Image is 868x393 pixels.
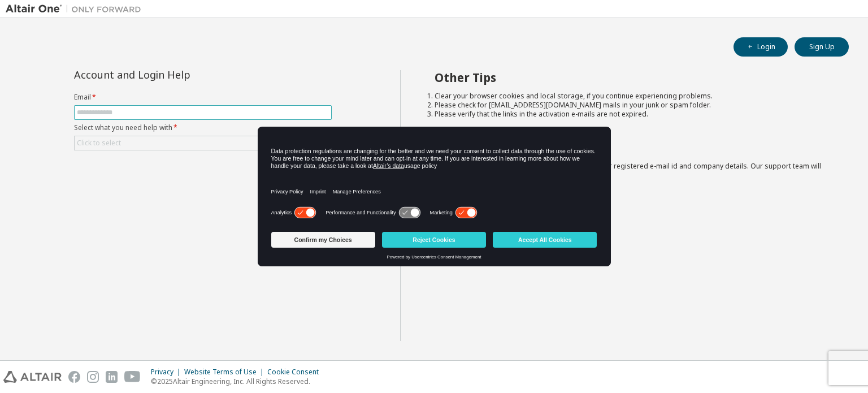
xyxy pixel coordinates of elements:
li: Please verify that the links in the activation e-mails are not expired. [435,110,829,119]
div: Click to select [75,136,331,150]
img: instagram.svg [87,371,99,383]
li: Clear your browser cookies and local storage, if you continue experiencing problems. [435,92,829,101]
h2: Other Tips [435,70,829,85]
span: with a brief description of the problem, your registered e-mail id and company details. Our suppo... [435,161,821,180]
li: Please check for [EMAIL_ADDRESS][DOMAIN_NAME] mails in your junk or spam folder. [435,101,829,110]
div: Click to select [77,139,121,148]
img: Altair One [6,3,147,15]
button: Sign Up [795,37,849,57]
div: Account and Login Help [74,70,280,79]
label: Select what you need help with [74,123,332,132]
div: Privacy [151,368,184,377]
label: Email [74,93,332,102]
div: Website Terms of Use [184,368,267,377]
img: youtube.svg [124,371,141,383]
img: altair_logo.svg [3,371,62,383]
img: facebook.svg [68,371,80,383]
img: linkedin.svg [106,371,118,383]
button: Login [734,37,788,57]
div: Cookie Consent [267,368,325,377]
p: © 2025 Altair Engineering, Inc. All Rights Reserved. [151,377,325,386]
h2: Not sure how to login? [435,140,829,155]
